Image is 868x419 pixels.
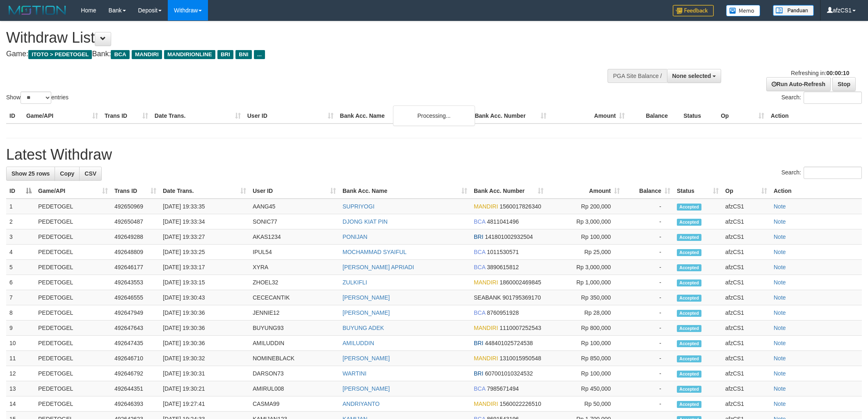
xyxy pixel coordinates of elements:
a: Note [774,249,786,255]
a: ZULKIFLI [343,279,367,286]
td: - [623,366,674,381]
span: Accepted [677,325,701,332]
span: BRI [474,370,483,377]
span: MANDIRI [474,325,498,331]
td: 2 [6,214,35,229]
a: AMILUDDIN [343,340,374,346]
td: Rp 100,000 [547,366,623,381]
span: Refreshing in: [791,70,849,76]
span: CSV [85,170,96,177]
input: Search: [804,167,862,179]
td: - [623,336,674,351]
a: Run Auto-Refresh [766,77,831,91]
a: Note [774,234,786,240]
span: Copy [60,170,74,177]
td: [DATE] 19:33:25 [160,245,249,260]
th: Op: activate to sort column ascending [722,183,770,199]
th: Bank Acc. Number [471,108,550,124]
td: 492646710 [111,351,160,366]
span: Accepted [677,310,701,317]
th: Amount [550,108,628,124]
th: User ID [244,108,337,124]
span: BRI [474,340,483,346]
h4: Game: Bank: [6,50,571,58]
td: 492644351 [111,381,160,396]
td: afzCS1 [722,396,770,412]
th: Status [680,108,717,124]
td: 492647949 [111,305,160,321]
th: Trans ID [101,108,151,124]
td: 492646393 [111,396,160,412]
td: 13 [6,381,35,396]
a: [PERSON_NAME] [343,294,390,301]
td: CASMA99 [249,396,339,412]
td: PEDETOGEL [35,245,111,260]
span: MANDIRI [474,355,498,362]
a: ANDRIYANTO [343,401,380,407]
span: Copy 1110007252543 to clipboard [500,325,541,331]
a: Note [774,279,786,286]
img: panduan.png [773,5,814,16]
span: Accepted [677,279,701,286]
span: BCA [474,385,485,392]
td: AKAS1234 [249,229,339,245]
span: Accepted [677,355,701,362]
td: Rp 350,000 [547,290,623,305]
h1: Withdraw List [6,30,571,46]
th: Balance: activate to sort column ascending [623,183,674,199]
td: [DATE] 19:30:21 [160,381,249,396]
span: BCA [474,218,485,225]
a: Note [774,294,786,301]
span: Copy 4811041496 to clipboard [487,218,519,225]
td: afzCS1 [722,351,770,366]
th: Game/API: activate to sort column ascending [35,183,111,199]
td: 1 [6,199,35,214]
td: [DATE] 19:30:32 [160,351,249,366]
td: PEDETOGEL [35,336,111,351]
th: Status: activate to sort column ascending [674,183,722,199]
td: [DATE] 19:33:34 [160,214,249,229]
span: Accepted [677,295,701,302]
td: afzCS1 [722,275,770,290]
td: 10 [6,336,35,351]
td: [DATE] 19:33:35 [160,199,249,214]
td: afzCS1 [722,381,770,396]
td: Rp 50,000 [547,396,623,412]
td: IPUL54 [249,245,339,260]
span: BNI [235,50,251,59]
span: BCA [474,309,485,316]
td: - [623,214,674,229]
a: Note [774,203,786,210]
span: Copy 1011530571 to clipboard [487,249,519,255]
td: Rp 100,000 [547,336,623,351]
td: 492643553 [111,275,160,290]
td: PEDETOGEL [35,366,111,381]
td: afzCS1 [722,366,770,381]
td: 492649288 [111,229,160,245]
th: Action [767,108,862,124]
a: PONIJAN [343,234,368,240]
td: 14 [6,396,35,412]
td: 11 [6,351,35,366]
label: Search: [781,92,862,104]
a: Note [774,340,786,346]
td: - [623,245,674,260]
button: None selected [667,69,722,83]
span: Copy 7985671494 to clipboard [487,385,519,392]
span: Accepted [677,386,701,393]
span: Accepted [677,340,701,347]
a: Note [774,218,786,225]
th: Bank Acc. Name: activate to sort column ascending [339,183,471,199]
span: Copy 1560022226510 to clipboard [500,401,541,407]
td: - [623,321,674,336]
td: - [623,275,674,290]
span: Copy 1310015950548 to clipboard [500,355,541,362]
th: ID: activate to sort column descending [6,183,35,199]
a: BUYUNG ADEK [343,325,384,331]
span: Copy 607001010324532 to clipboard [485,370,533,377]
a: WARTINI [343,370,366,377]
td: SONIC77 [249,214,339,229]
td: 492647435 [111,336,160,351]
span: Copy 8760951928 to clipboard [487,309,519,316]
th: Op [717,108,767,124]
